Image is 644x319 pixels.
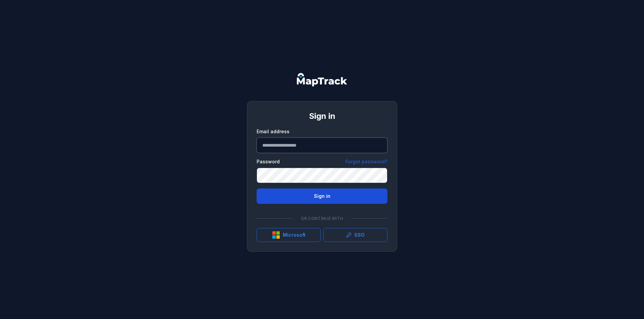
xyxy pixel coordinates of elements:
h1: Sign in [257,111,387,122]
nav: Global [286,73,358,86]
div: Or continue with [257,212,387,225]
button: Microsoft [257,228,321,242]
a: SSO [323,228,387,242]
label: Email address [257,128,289,135]
button: Sign in [257,188,387,204]
a: Forgot password? [345,158,387,165]
label: Password [257,158,280,165]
